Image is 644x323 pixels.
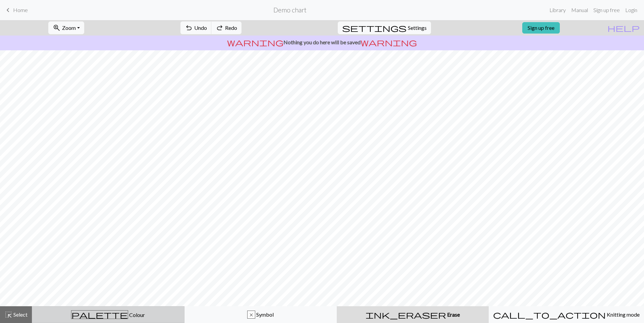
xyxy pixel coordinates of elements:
[408,24,427,32] span: Settings
[337,306,489,323] button: Erase
[128,312,145,318] span: Colour
[53,23,61,33] span: zoom_in
[13,7,28,13] span: Home
[48,21,84,34] button: Zoom
[342,24,407,32] i: Settings
[547,3,569,17] a: Library
[255,311,274,318] span: Symbol
[216,23,224,33] span: redo
[623,3,640,17] a: Login
[3,38,641,46] p: Nothing you do here will be saved
[12,311,28,318] span: Select
[522,22,560,34] a: Sign up free
[180,21,212,34] button: Undo
[361,38,417,47] span: warning
[591,3,623,17] a: Sign up free
[184,306,337,323] button: x Symbol
[569,3,591,17] a: Manual
[227,38,283,47] span: warning
[4,310,12,319] span: highlight_alt
[607,23,640,33] span: help
[211,21,241,34] button: Redo
[493,310,606,319] span: call_to_action
[606,311,640,318] span: Knitting mode
[446,311,460,318] span: Erase
[185,23,193,33] span: undo
[338,21,431,34] button: SettingsSettings
[248,311,255,319] div: x
[194,24,207,31] span: Undo
[4,4,28,16] a: Home
[32,306,184,323] button: Colour
[225,24,237,31] span: Redo
[273,6,307,14] h2: Demo chart
[62,24,76,31] span: Zoom
[71,310,128,319] span: palette
[489,306,644,323] button: Knitting mode
[4,5,12,15] span: keyboard_arrow_left
[366,310,446,319] span: ink_eraser
[342,23,407,33] span: settings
